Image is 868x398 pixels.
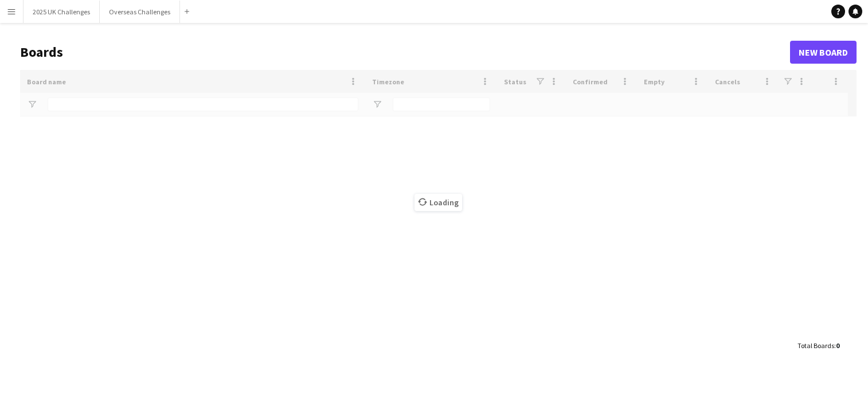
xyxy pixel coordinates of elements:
span: Loading [415,194,462,211]
span: 0 [836,341,839,350]
button: Overseas Challenges [100,1,180,23]
button: 2025 UK Challenges [24,1,100,23]
h1: Boards [20,44,790,61]
div: : [797,334,839,357]
a: New Board [790,41,857,64]
span: Total Boards [797,341,834,350]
